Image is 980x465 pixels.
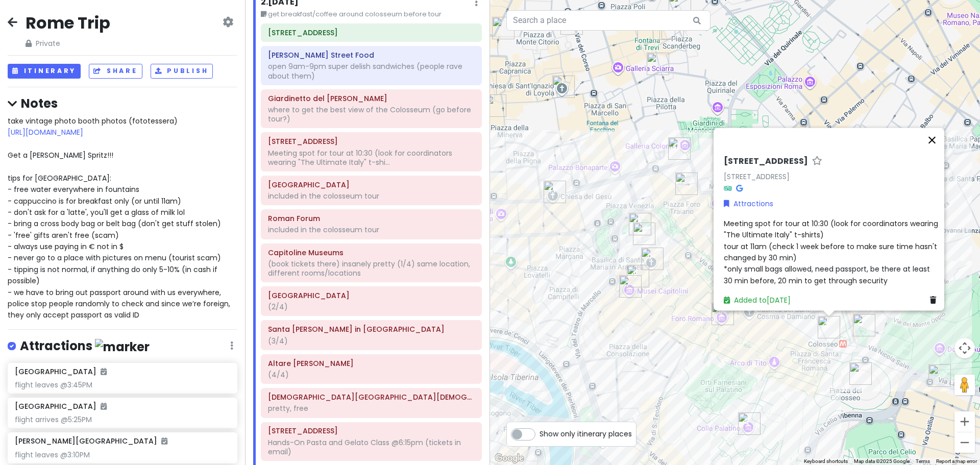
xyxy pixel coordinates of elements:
div: Chiesa del Gesù. [544,181,566,203]
a: Added to[DATE] [724,295,791,305]
div: Pantheon [484,94,506,117]
div: Palatine Hill [738,412,761,435]
div: (book tickets there) insanely pretty (1/4) same location, different rooms/locations [268,259,475,278]
h6: [PERSON_NAME][GEOGRAPHIC_DATA] [15,436,167,446]
div: (2/4) [268,302,475,311]
div: included in the colosseum tour [268,225,475,234]
div: Piazza Colonna [560,12,583,35]
div: (4/4) [268,370,475,379]
button: Drag Pegman onto the map to open Street View [954,375,975,395]
div: Trevi Fountain [638,20,660,42]
button: Itinerary [8,64,81,79]
div: Colosseum [849,362,872,385]
h6: Via del Colosseo, 31 [268,137,475,146]
button: Zoom in [954,411,975,432]
h6: Capitoline Museums [268,248,475,257]
div: flight arrives @5:25PM [15,415,230,424]
h6: Capitoline Hill [268,291,475,300]
h6: Giardinetto del Monte Oppio [268,94,475,103]
button: Zoom out [954,432,975,453]
span: Meeting spot for tour at 10:30 (look for coordinators wearing "The Ultimate Italy" t-shirts) tour... [724,218,940,286]
div: Via del Colosseo, 31 [818,316,840,338]
span: take vintage photo booth photos (fototessera) Get a [PERSON_NAME] Spritz!!! tips for [GEOGRAPHIC_... [8,116,232,321]
div: Oro Bistrot [675,173,698,195]
div: Capitoline Museums [619,275,642,298]
a: Open this area in Google Maps (opens a new window) [493,452,526,465]
button: Publish [151,64,213,79]
span: Private [26,38,110,49]
div: Roman Forum [712,303,734,325]
div: where to get the best view of the Colosseum (go before tour?) [268,105,475,124]
h2: Rome Trip [26,12,110,34]
div: Giolitti [492,17,514,39]
h4: Attractions [20,338,150,355]
a: [STREET_ADDRESS] [724,172,790,182]
span: Map data ©2025 Google [854,458,910,464]
span: Show only itinerary places [540,428,632,439]
i: Added to itinerary [101,368,107,375]
h6: [STREET_ADDRESS] [724,156,808,167]
div: Pastasciutta [647,53,669,75]
h6: Via Marmorata, 16 [268,28,475,37]
i: Added to itinerary [161,437,167,445]
h6: Chiesa del Gesù. [268,393,475,402]
i: Google Maps [736,185,743,192]
h6: Mizio's Street Food [268,51,475,60]
div: included in the colosseum tour [268,191,475,201]
div: Monument to Victor Emmanuel II [633,223,655,245]
div: La Sella Roma [653,17,675,40]
small: get breakfast/coffee around colosseum before tour [261,9,482,19]
a: Terms (opens in new tab) [916,458,930,464]
a: Attractions [724,198,773,209]
h6: Santa Maria in Aracoeli Basilica [268,325,475,334]
div: open 9am-9pm super delish sandwiches (people rave about them) [268,62,475,80]
img: Google [493,452,526,465]
img: marker [95,339,150,355]
a: Report a map error [936,458,977,464]
button: Map camera controls [954,338,975,358]
div: Altare della Patria [629,213,651,235]
h6: Palatine Hill [268,180,475,189]
div: Via Quattro Novembre, 139 [668,137,691,160]
div: Hands-On Pasta and Gelato Class @6:15pm (tickets in email) [268,438,475,456]
h6: Altare della Patria [268,359,475,368]
div: Capitoline Hill [627,265,649,287]
div: Giardinetto del Monte Oppio [853,314,875,336]
div: pretty, free [268,404,475,413]
button: Keyboard shortcuts [804,458,848,465]
div: Santa Maria in Aracoeli Basilica [641,248,664,270]
div: flight leaves @3:10PM [15,450,230,459]
button: Close [920,128,944,152]
i: Tripadvisor [724,185,732,192]
div: Meeting spot for tour at 10:30 (look for coordinators wearing "The Ultimate Italy" t-shi... [268,149,475,167]
input: Search a place [506,10,710,31]
h6: [GEOGRAPHIC_DATA] [15,402,107,411]
i: Added to itinerary [101,403,107,410]
div: flight leaves @3:45PM [15,380,230,389]
div: The Court Bar. Palazzo Manfredi [928,364,951,387]
a: [URL][DOMAIN_NAME] [8,127,83,137]
div: (3/4) [268,336,475,346]
h6: Via Quattro Novembre, 139 [268,426,475,435]
a: Delete place [930,295,940,306]
div: Chiesa di Sant'Ignazio di Loyola [552,76,575,98]
h4: Notes [8,95,237,111]
h6: Roman Forum [268,214,475,223]
button: Share [89,64,142,79]
h6: [GEOGRAPHIC_DATA] [15,367,107,376]
a: Star place [812,156,822,167]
